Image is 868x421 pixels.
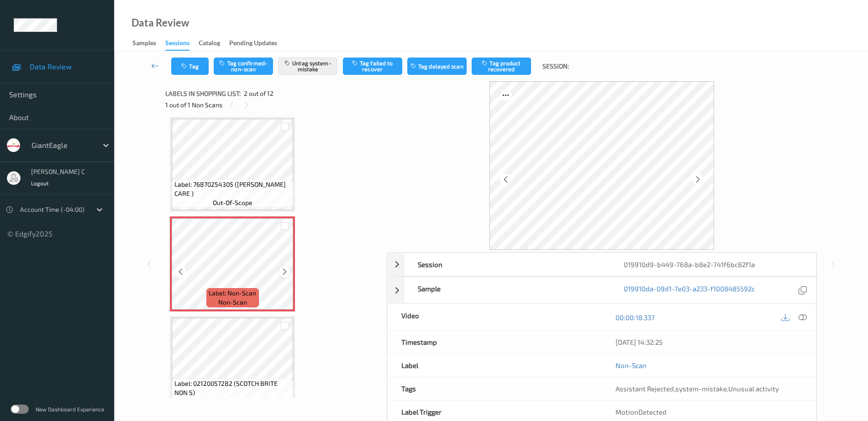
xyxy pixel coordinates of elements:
a: Samples [132,37,165,50]
button: Tag product recovered [472,58,531,75]
span: Session: [542,62,569,71]
a: 019910da-09d1-7e03-a233-f1008485592c [624,284,755,296]
div: 1 out of 1 Non Scans [165,99,380,111]
div: Session [404,253,610,276]
span: out-of-scope [213,198,253,207]
span: Labels in shopping list: [165,89,241,98]
span: 2 out of 12 [244,89,274,98]
a: Sessions [165,37,199,51]
a: Catalog [199,37,229,50]
div: 019910d9-b449-768a-b8e2-741f6bc82f1a [610,253,816,276]
div: Catalog [199,38,220,50]
span: Assistant Rejected [615,384,674,393]
button: Tag confirmed-non-scan [214,58,273,75]
a: 00:00:18.337 [615,313,655,322]
div: Tags [388,377,602,400]
span: Label: 76870254305 ([PERSON_NAME] CARE ) [174,180,291,198]
span: system-mistake [675,384,727,393]
button: Tag [171,58,209,75]
div: Timestamp [388,331,602,353]
div: Sample019910da-09d1-7e03-a233-f1008485592c [387,277,816,304]
button: Tag failed to recover [343,58,402,75]
a: Pending Updates [229,37,286,50]
div: [DATE] 14:32:25 [615,337,802,347]
div: Data Review [132,18,189,27]
div: Sample [404,277,610,303]
div: Samples [132,38,156,50]
div: Session019910d9-b449-768a-b8e2-741f6bc82f1a [387,253,816,276]
span: Unusual activity [728,384,779,393]
span: , , [615,384,779,393]
span: Label: 02120057282 (SCOTCH BRITE NON S) [174,379,291,397]
button: Untag system-mistake [278,58,337,75]
div: Label [388,354,602,377]
span: Label: Non-Scan [209,289,256,298]
div: Pending Updates [229,38,277,50]
div: Sessions [165,38,189,51]
div: Video [388,304,602,330]
button: Tag delayed scan [407,58,467,75]
span: non-scan [218,298,247,307]
a: Non-Scan [615,361,647,370]
span: out-of-scope [213,397,253,406]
